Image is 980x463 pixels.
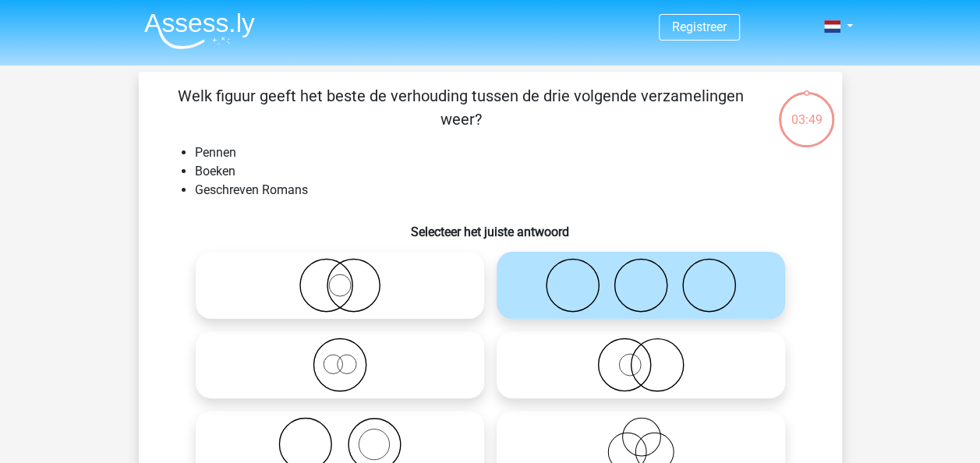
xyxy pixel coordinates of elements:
div: 03:49 [777,90,836,129]
a: Registreer [672,19,727,34]
li: Pennen [195,143,817,162]
img: Assessly [144,12,255,49]
li: Boeken [195,162,817,181]
p: Welk figuur geeft het beste de verhouding tussen de drie volgende verzamelingen weer? [164,84,759,131]
h6: Selecteer het juiste antwoord [164,212,817,239]
li: Geschreven Romans [195,181,817,200]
